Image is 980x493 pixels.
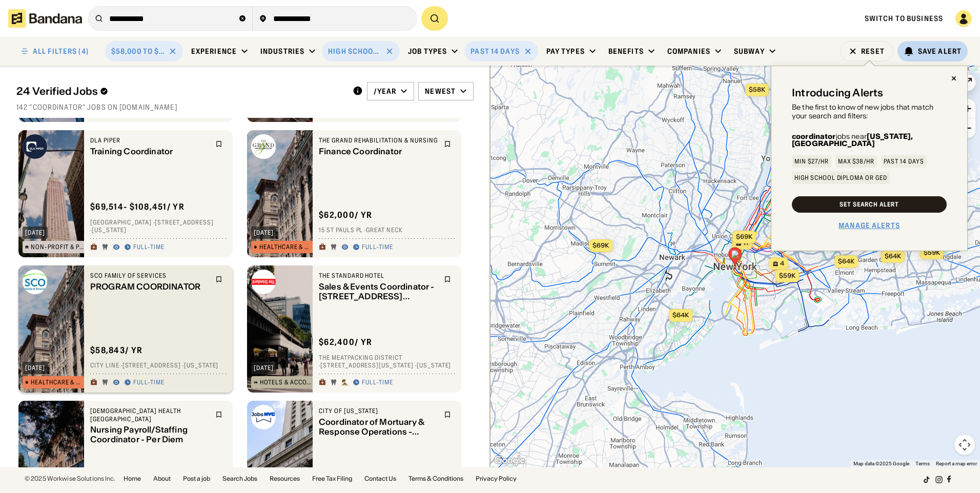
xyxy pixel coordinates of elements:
[319,282,438,301] div: Sales & Events Coordinator - [STREET_ADDRESS][US_STATE]
[33,48,89,55] div: ALL FILTERS (4)
[90,407,209,423] div: [DEMOGRAPHIC_DATA] Health [GEOGRAPHIC_DATA]
[853,461,909,466] span: Map data ©2025 Google
[838,158,875,165] div: Max $38/hr
[425,87,456,96] div: Newest
[667,47,710,56] div: Companies
[251,405,276,429] img: City of New York logo
[319,417,438,437] div: Coordinator of Mortuary & Response Operations - 36706
[23,134,47,159] img: DLA Piper logo
[546,47,585,56] div: Pay Types
[954,435,975,455] button: Map camera controls
[364,476,396,482] a: Contact Us
[861,48,885,55] div: Reset
[254,365,274,371] div: [DATE]
[90,201,185,212] div: $ 69,514 - $108,451 / yr
[794,175,887,181] div: High School Diploma or GED
[672,311,689,319] span: $64k
[792,133,947,147] div: jobs near
[312,476,352,482] a: Free Tax Filing
[319,407,438,415] div: City of [US_STATE]
[792,87,884,99] div: Introducing Alerts
[319,354,455,369] div: The Meatpacking District · [STREET_ADDRESS][US_STATE] · [US_STATE]
[936,461,977,466] a: Report a map error
[270,476,300,482] a: Resources
[328,47,381,56] div: High School Diploma or GED
[319,210,372,220] div: $ 62,000 / yr
[374,87,397,96] div: /year
[16,118,474,467] div: grid
[254,230,274,236] div: [DATE]
[734,47,765,56] div: Subway
[915,461,930,466] a: Terms (opens in new tab)
[16,102,474,112] div: 142 "coordinator" jobs on [DOMAIN_NAME]
[153,476,171,482] a: About
[792,132,836,141] b: coordinator
[493,454,526,467] img: Google
[25,476,115,482] div: © 2025 Workwise Solutions Inc.
[608,47,644,56] div: Benefits
[838,257,854,265] span: $64k
[111,47,165,56] div: $58,000 to $80,000 / year
[90,425,209,445] div: Nursing Payroll/Staffing Coordinator - Per Diem
[319,272,438,280] div: The Standard Hotel
[25,230,45,236] div: [DATE]
[23,270,47,294] img: SCO Family of Services logo
[794,158,829,165] div: Min $27/hr
[90,218,227,234] div: [GEOGRAPHIC_DATA] · [STREET_ADDRESS] · [US_STATE]
[884,158,924,165] div: Past 14 days
[222,476,257,482] a: Search Jobs
[319,337,372,347] div: $ 62,400 / yr
[779,272,795,279] span: $59k
[90,136,209,145] div: DLA Piper
[362,243,393,252] div: Full-time
[90,345,142,356] div: $ 58,843 / yr
[259,244,313,250] div: Healthcare & Mental Health
[319,136,438,145] div: The Grand Rehabilitation & Nursing
[319,147,438,156] div: Finance Coordinator
[90,362,227,370] div: City Line · [STREET_ADDRESS] · [US_STATE]
[471,47,519,56] div: Past 14 days
[840,201,899,208] div: Set Search Alert
[408,47,447,56] div: Job Types
[133,379,165,387] div: Full-time
[493,454,526,467] a: Open this area in Google Maps (opens a new window)
[918,47,962,56] div: Save Alert
[885,252,901,260] span: $64k
[476,476,517,482] a: Privacy Policy
[183,476,210,482] a: Post a job
[260,47,304,56] div: Industries
[780,259,784,268] span: 4
[409,476,463,482] a: Terms & Conditions
[251,270,276,294] img: The Standard Hotel logo
[25,365,45,371] div: [DATE]
[839,221,900,230] a: Manage Alerts
[31,379,85,385] div: Healthcare & Mental Health
[736,233,752,240] span: $69k
[362,379,393,387] div: Full-time
[90,282,209,292] div: PROGRAM COORDINATOR
[593,241,609,249] span: $69k
[90,272,209,280] div: SCO Family of Services
[792,132,913,148] b: [US_STATE], [GEOGRAPHIC_DATA]
[749,86,765,93] span: $58k
[16,85,344,97] div: 24 Verified Jobs
[90,147,209,156] div: Training Coordinator
[191,47,237,56] div: Experience
[31,244,85,250] div: Non-Profit & Public Service
[319,227,455,235] div: 15 St Pauls Pl · Great Neck
[124,476,141,482] a: Home
[133,243,165,252] div: Full-time
[865,14,943,23] a: Switch to Business
[251,134,276,159] img: The Grand Rehabilitation & Nursing logo
[792,103,947,120] div: Be the first to know of new jobs that match your search and filters:
[8,9,82,28] img: Bandana logotype
[260,379,313,385] div: Hotels & Accommodation
[924,249,940,256] span: $59k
